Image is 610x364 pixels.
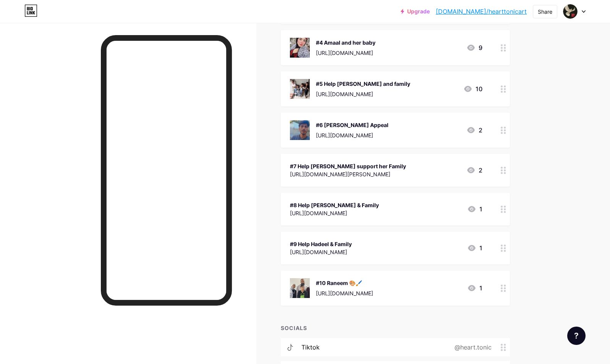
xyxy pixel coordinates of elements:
[316,121,388,129] div: #6 [PERSON_NAME] Appeal
[316,39,375,47] div: #4 Amaal and her baby
[290,201,379,209] div: #8 Help [PERSON_NAME] & Family
[316,289,373,297] div: [URL][DOMAIN_NAME]
[290,170,406,178] div: [URL][DOMAIN_NAME][PERSON_NAME]
[290,278,310,298] img: #10 Raneem 🎨🖌️
[316,49,375,57] div: [URL][DOMAIN_NAME]
[467,283,482,293] div: 1
[467,243,482,253] div: 1
[442,343,501,352] div: @heart.tonic
[290,240,352,248] div: #9 Help Hadeel & Family
[463,84,482,93] div: 10
[290,162,406,170] div: #7 Help [PERSON_NAME] support her Family
[467,205,482,214] div: 1
[316,90,410,98] div: [URL][DOMAIN_NAME]
[538,8,552,16] div: Share
[466,43,482,52] div: 9
[401,8,430,14] a: Upgrade
[290,79,310,99] img: #5 Help Jumana and family
[281,324,510,332] div: SOCIALS
[316,279,373,287] div: #10 Raneem 🎨🖌️
[290,120,310,140] img: #6 Ibrahim Rent Appeal
[316,131,388,139] div: [URL][DOMAIN_NAME]
[316,80,410,88] div: #5 Help [PERSON_NAME] and family
[290,248,352,256] div: [URL][DOMAIN_NAME]
[290,38,310,58] img: #4 Amaal and her baby
[466,166,482,175] div: 2
[436,7,527,16] a: [DOMAIN_NAME]/hearttonicart
[290,209,379,217] div: [URL][DOMAIN_NAME]
[563,4,578,19] img: hearttonicart
[466,126,482,135] div: 2
[301,343,320,352] div: tiktok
